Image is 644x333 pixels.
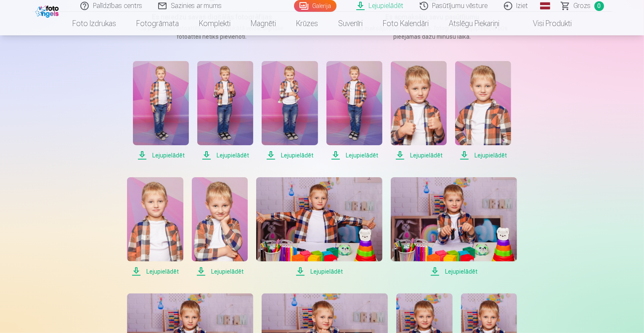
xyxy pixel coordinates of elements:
span: Lejupielādēt [197,150,253,160]
span: Grozs [574,1,591,11]
span: Lejupielādēt [133,150,189,160]
a: Lejupielādēt [133,61,189,160]
span: Lejupielādēt [455,150,511,160]
span: Lejupielādēt [256,266,382,277]
a: Suvenīri [328,12,373,35]
a: Lejupielādēt [127,177,183,277]
a: Magnēti [241,12,286,35]
span: Lejupielādēt [391,266,517,277]
a: Lejupielādēt [391,61,447,160]
a: Lejupielādēt [391,177,517,277]
a: Lejupielādēt [197,61,253,160]
span: Lejupielādēt [391,150,447,160]
a: Krūzes [286,12,328,35]
a: Lejupielādēt [192,177,248,277]
a: Fotogrāmata [126,12,189,35]
img: /fa1 [35,3,61,18]
span: Lejupielādēt [326,150,382,160]
a: Visi produkti [509,12,582,35]
a: Lejupielādēt [256,177,382,277]
span: Lejupielādēt [192,266,248,277]
a: Foto izdrukas [62,12,126,35]
span: Lejupielādēt [262,150,318,160]
span: 0 [594,1,604,11]
a: Komplekti [189,12,241,35]
a: Lejupielādēt [455,61,511,160]
a: Lejupielādēt [262,61,318,160]
a: Lejupielādēt [326,61,382,160]
a: Foto kalendāri [373,12,439,35]
span: Lejupielādēt [127,266,183,277]
a: Atslēgu piekariņi [439,12,509,35]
